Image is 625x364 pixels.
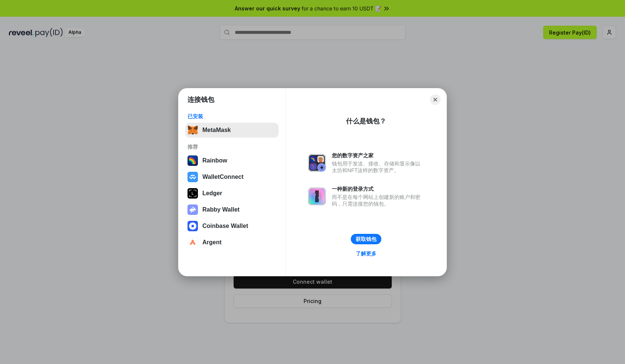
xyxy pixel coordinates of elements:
[187,172,198,182] img: svg+xml,%3Csvg%20width%3D%2228%22%20height%3D%2228%22%20viewBox%3D%220%200%2028%2028%22%20fill%3D...
[185,235,279,250] button: Argent
[187,144,276,150] div: 推荐
[332,194,424,207] div: 而不是在每个网站上创建新的账户和密码，只需连接您的钱包。
[202,190,222,197] div: Ledger
[187,204,198,215] img: svg+xml,%3Csvg%20xmlns%3D%22http%3A%2F%2Fwww.w3.org%2F2000%2Fsvg%22%20fill%3D%22none%22%20viewBox...
[187,125,198,135] img: svg+xml,%3Csvg%20fill%3D%22none%22%20height%3D%2233%22%20viewBox%3D%220%200%2035%2033%22%20width%...
[185,202,279,217] button: Rabby Wallet
[346,117,386,126] div: 什么是钱包？
[185,219,279,233] button: Coinbase Wallet
[202,157,227,164] div: Rainbow
[356,236,376,242] div: 获取钱包
[202,239,222,246] div: Argent
[308,154,326,172] img: svg+xml,%3Csvg%20xmlns%3D%22http%3A%2F%2Fwww.w3.org%2F2000%2Fsvg%22%20fill%3D%22none%22%20viewBox...
[308,187,326,205] img: svg+xml,%3Csvg%20xmlns%3D%22http%3A%2F%2Fwww.w3.org%2F2000%2Fsvg%22%20fill%3D%22none%22%20viewBox...
[187,155,198,166] img: svg+xml,%3Csvg%20width%3D%22120%22%20height%3D%22120%22%20viewBox%3D%220%200%20120%20120%22%20fil...
[351,249,381,258] a: 了解更多
[202,174,244,180] div: WalletConnect
[185,153,279,168] button: Rainbow
[187,188,198,199] img: svg+xml,%3Csvg%20xmlns%3D%22http%3A%2F%2Fwww.w3.org%2F2000%2Fsvg%22%20width%3D%2228%22%20height%3...
[185,170,279,184] button: WalletConnect
[187,113,276,120] div: 已安装
[202,127,231,133] div: MetaMask
[332,152,424,159] div: 您的数字资产之家
[185,123,279,138] button: MetaMask
[187,237,198,248] img: svg+xml,%3Csvg%20width%3D%2228%22%20height%3D%2228%22%20viewBox%3D%220%200%2028%2028%22%20fill%3D...
[187,221,198,231] img: svg+xml,%3Csvg%20width%3D%2228%22%20height%3D%2228%22%20viewBox%3D%220%200%2028%2028%22%20fill%3D...
[430,94,440,105] button: Close
[332,186,424,192] div: 一种新的登录方式
[356,250,376,257] div: 了解更多
[351,234,381,244] button: 获取钱包
[187,95,214,104] h1: 连接钱包
[202,223,248,229] div: Coinbase Wallet
[185,186,279,201] button: Ledger
[202,206,240,213] div: Rabby Wallet
[332,160,424,174] div: 钱包用于发送、接收、存储和显示像以太坊和NFT这样的数字资产。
